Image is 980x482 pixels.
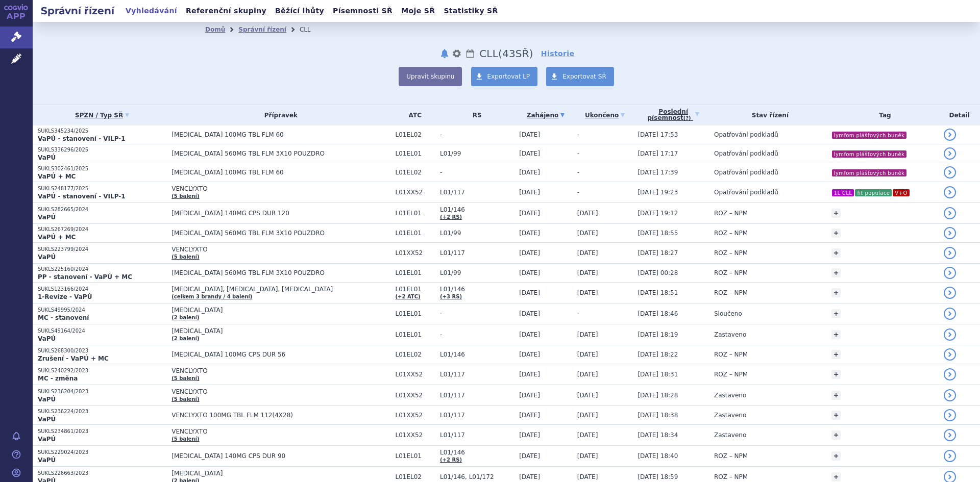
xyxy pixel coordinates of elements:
[498,47,533,60] span: ( SŘ)
[38,408,166,415] p: SUKLS236224/2023
[541,48,575,59] a: Historie
[944,368,956,380] a: detail
[944,328,956,341] a: detail
[638,371,678,378] span: [DATE] 18:31
[939,105,980,125] th: Detail
[519,249,540,257] span: [DATE]
[171,452,390,460] span: [MEDICAL_DATA] 140MG CPS DUR 90
[171,351,390,358] span: [MEDICAL_DATA] 100MG CPS DUR 56
[638,473,678,480] span: [DATE] 18:59
[38,286,166,293] p: SUKLS123166/2024
[638,310,678,317] span: [DATE] 18:46
[831,391,841,400] a: +
[396,371,435,378] span: L01XX52
[38,253,56,261] strong: VaPÚ
[171,150,390,157] span: [MEDICAL_DATA] 560MG TBL FLM 3X10 POUZDRO
[714,392,746,399] span: Zastaveno
[944,129,956,141] a: detail
[577,351,598,358] span: [DATE]
[440,286,514,293] span: L01/146
[944,429,956,441] a: detail
[577,169,579,176] span: -
[577,249,598,257] span: [DATE]
[577,452,598,460] span: [DATE]
[396,131,435,138] span: L01EL02
[38,307,166,314] p: SUKLS49995/2024
[396,331,435,338] span: L01EL01
[396,432,435,439] span: L01XX52
[577,473,598,480] span: [DATE]
[38,146,166,154] p: SUKLS336296/2025
[440,269,514,276] span: L01/99
[38,293,92,300] strong: 1-Revize - VaPÚ
[577,131,579,138] span: -
[38,135,126,142] strong: VaPÚ - stanovení - VILP-1
[577,412,598,419] span: [DATE]
[831,229,841,238] a: +
[519,351,540,358] span: [DATE]
[714,269,748,276] span: ROZ – NPM
[440,4,501,18] a: Statistiky SŘ
[171,269,390,276] span: [MEDICAL_DATA] 560MG TBL FLM 3X10 POUZDRO
[519,289,540,296] span: [DATE]
[714,210,748,217] span: ROZ – NPM
[38,206,166,213] p: SUKLS282665/2024
[38,367,166,374] p: SUKLS240292/2023
[714,432,746,439] span: Zastaveno
[38,266,166,273] p: SUKLS225160/2024
[714,452,748,460] span: ROZ – NPM
[399,67,462,86] button: Upravit skupinu
[831,248,841,258] a: +
[519,131,540,138] span: [DATE]
[577,210,598,217] span: [DATE]
[183,4,269,18] a: Referenční skupiny
[38,375,78,382] strong: MC - změna
[171,307,390,314] span: [MEDICAL_DATA]
[714,351,748,358] span: ROZ – NPM
[171,428,390,435] span: VENCLYXTO
[38,456,56,464] strong: VaPÚ
[831,370,841,379] a: +
[396,286,435,293] span: L01EL01
[440,249,514,257] span: L01/117
[519,108,572,122] a: Zahájeno
[944,348,956,361] a: detail
[944,267,956,279] a: detail
[38,335,56,342] strong: VaPÚ
[502,47,516,60] span: 43
[577,371,598,378] span: [DATE]
[171,388,390,395] span: VENCLYXTO
[122,4,180,18] a: Vyhledávání
[714,473,748,480] span: ROZ – NPM
[714,230,748,237] span: ROZ – NPM
[38,185,166,192] p: SUKLS248177/2025
[171,294,252,299] a: (celkem 3 brandy / 4 balení)
[944,409,956,421] a: detail
[38,436,56,443] strong: VaPÚ
[577,432,598,439] span: [DATE]
[272,4,327,18] a: Běžící lhůty
[440,412,514,419] span: L01/117
[390,105,435,125] th: ATC
[38,128,166,135] p: SUKLS345234/2025
[38,327,166,335] p: SUKLS49164/2024
[38,165,166,172] p: SUKLS302461/2025
[714,249,748,257] span: ROZ – NPM
[471,67,538,86] a: Exportovat LP
[396,249,435,257] span: L01XX52
[171,131,390,138] span: [MEDICAL_DATA] 100MG TBL FLM 60
[714,412,746,419] span: Zastaveno
[479,47,498,60] span: CLL
[519,269,540,276] span: [DATE]
[944,450,956,462] a: detail
[638,105,709,125] a: Poslednípísemnost(?)
[638,412,678,419] span: [DATE] 18:38
[638,269,678,276] span: [DATE] 00:28
[440,351,514,358] span: L01/146
[714,371,748,378] span: ROZ – NPM
[562,73,606,80] span: Exportovat SŘ
[709,105,826,125] th: Stav řízení
[638,150,678,157] span: [DATE] 17:17
[519,473,540,480] span: [DATE]
[38,108,166,122] a: SPZN / Typ SŘ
